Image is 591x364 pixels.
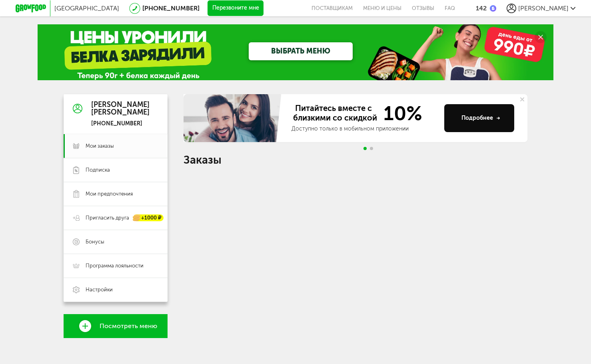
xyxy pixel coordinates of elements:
span: 10% [379,103,422,123]
span: Go to slide 2 [370,147,373,150]
a: Программа лояльности [64,254,168,278]
a: Мои заказы [64,134,168,158]
div: Доступно только в мобильном приложении [292,125,438,133]
div: 142 [476,4,487,12]
span: Настройки [86,286,113,293]
span: Мои предпочтения [86,190,133,198]
div: [PERSON_NAME] [PERSON_NAME] [91,101,150,117]
button: Подробнее [444,104,514,132]
span: Пригласить друга [86,214,129,222]
a: Подписка [64,158,168,182]
span: [PERSON_NAME] [518,4,569,12]
div: [PHONE_NUMBER] [91,120,150,127]
a: Посмотреть меню [64,314,168,338]
a: Настройки [64,278,168,302]
button: Перезвоните мне [208,0,264,16]
span: [GEOGRAPHIC_DATA] [54,4,119,12]
a: [PHONE_NUMBER] [142,4,200,12]
h1: Заказы [184,155,527,165]
span: Питайтесь вместе с близкими со скидкой [292,103,379,123]
span: Подписка [86,166,110,174]
span: Мои заказы [86,142,114,150]
a: Пригласить друга +1000 ₽ [64,206,168,230]
span: Посмотреть меню [100,322,157,330]
a: Мои предпочтения [64,182,168,206]
span: Программа лояльности [86,262,144,269]
img: family-banner.579af9d.jpg [184,94,284,142]
span: Go to slide 1 [363,147,367,150]
div: +1000 ₽ [133,215,164,222]
div: Подробнее [461,114,500,122]
img: bonus_b.cdccf46.png [490,5,496,12]
a: Бонусы [64,230,168,254]
a: ВЫБРАТЬ МЕНЮ [249,42,353,60]
span: Бонусы [86,238,104,245]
